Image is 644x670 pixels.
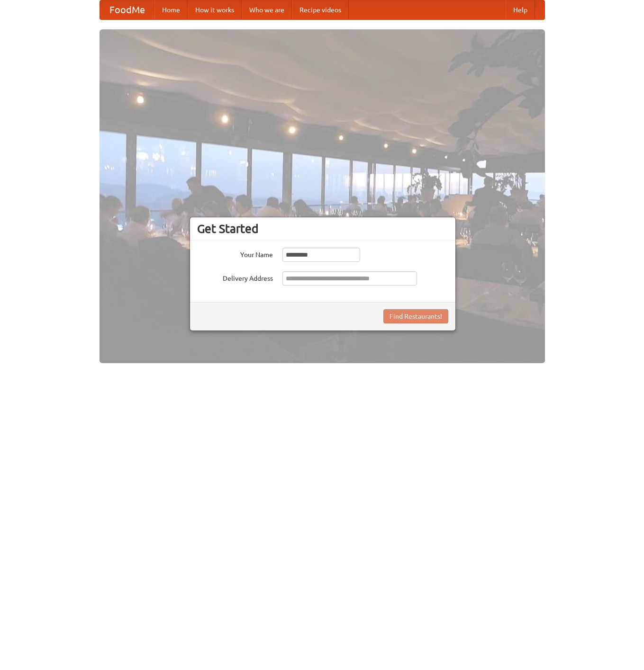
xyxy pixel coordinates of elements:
[197,248,273,259] label: Your Name
[154,0,188,19] a: Home
[383,309,448,323] button: Find Restaurants!
[242,0,292,19] a: Who we are
[100,0,154,19] a: FoodMe
[188,0,242,19] a: How it works
[506,0,535,19] a: Help
[292,0,349,19] a: Recipe videos
[197,222,448,236] h3: Get Started
[197,271,273,283] label: Delivery Address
